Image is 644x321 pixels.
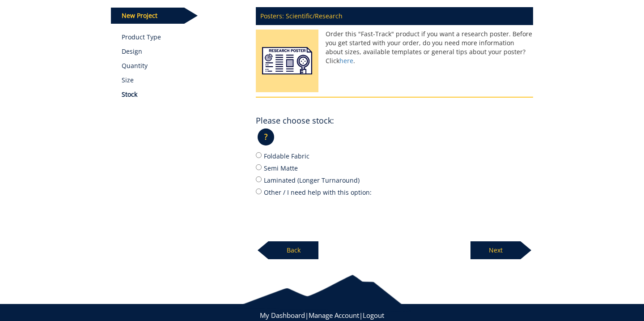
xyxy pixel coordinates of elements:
[256,176,262,182] input: Laminated (Longer Turnaround)
[363,311,384,320] a: Logout
[260,311,305,320] a: My Dashboard
[256,175,533,185] label: Laminated (Longer Turnaround)
[122,61,243,70] p: Quantity
[256,30,533,65] p: Order this "Fast-Track" product if you want a research poster. Before you get started with your o...
[256,163,533,173] label: Semi Matte
[256,152,262,158] input: Foldable Fabric
[111,8,184,24] p: New Project
[122,33,243,42] a: Product Type
[256,7,533,25] p: Posters: Scientific/Research
[339,56,353,65] a: here
[122,76,243,85] p: Size
[256,164,262,170] input: Semi Matte
[256,116,334,125] h4: Please choose stock:
[256,188,262,194] input: Other / I need help with this option:
[122,47,243,56] p: Design
[256,151,533,161] label: Foldable Fabric
[268,241,318,259] p: Back
[122,90,243,99] p: Stock
[309,311,359,320] a: Manage Account
[256,187,533,197] label: Other / I need help with this option:
[470,241,521,259] p: Next
[258,128,274,146] p: ?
